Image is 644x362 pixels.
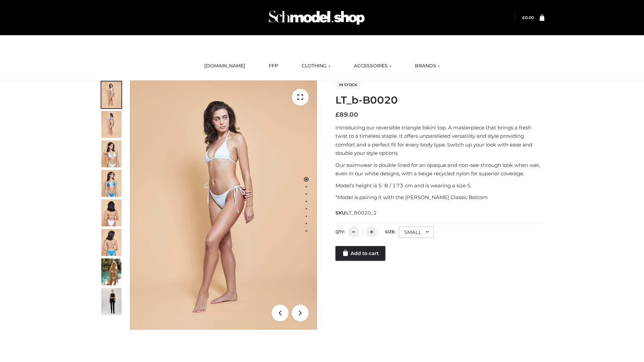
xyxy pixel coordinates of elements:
[335,193,544,202] p: *Model is pairing it with the [PERSON_NAME] Classic Bottom
[335,209,377,217] span: SKU:
[522,15,534,20] a: £0.00
[335,81,361,89] span: In stock
[264,59,283,73] a: FFP
[399,227,434,238] div: SMALL
[522,15,534,20] bdi: 0.00
[101,258,121,285] img: Arieltop_CloudNine_AzureSky2.jpg
[335,229,345,234] label: QTY:
[335,161,544,178] p: Our swimwear is double lined for an opaque and non-see-through look when wet, even in our white d...
[385,229,395,234] label: Size:
[410,59,445,73] a: BRANDS
[101,81,121,108] img: ArielClassicBikiniTop_CloudNine_AzureSky_OW114ECO_1-scaled.jpg
[335,181,544,190] p: Model’s height is 5 ‘8 / 173 cm and is wearing a size S.
[101,199,121,226] img: ArielClassicBikiniTop_CloudNine_AzureSky_OW114ECO_7-scaled.jpg
[199,59,250,73] a: [DOMAIN_NAME]
[335,94,544,106] h1: LT_b-B0020
[522,15,525,20] span: £
[335,123,544,158] p: Introducing our reversible triangle bikini top. A masterpiece that brings a fresh twist to a time...
[346,210,377,216] span: LT_B0020_2
[335,111,339,118] span: £
[297,59,335,73] a: CLOTHING
[266,4,367,31] img: Schmodel Admin 964
[101,170,121,197] img: ArielClassicBikiniTop_CloudNine_AzureSky_OW114ECO_4-scaled.jpg
[335,111,358,118] bdi: 89.00
[335,246,385,261] a: Add to cart
[101,111,121,138] img: ArielClassicBikiniTop_CloudNine_AzureSky_OW114ECO_2-scaled.jpg
[101,229,121,256] img: ArielClassicBikiniTop_CloudNine_AzureSky_OW114ECO_8-scaled.jpg
[101,288,121,315] img: 49df5f96394c49d8b5cbdcda3511328a.HD-1080p-2.5Mbps-49301101_thumbnail.jpg
[130,80,317,330] img: LT_b-B0020
[101,140,121,167] img: ArielClassicBikiniTop_CloudNine_AzureSky_OW114ECO_3-scaled.jpg
[349,59,396,73] a: ACCESSORIES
